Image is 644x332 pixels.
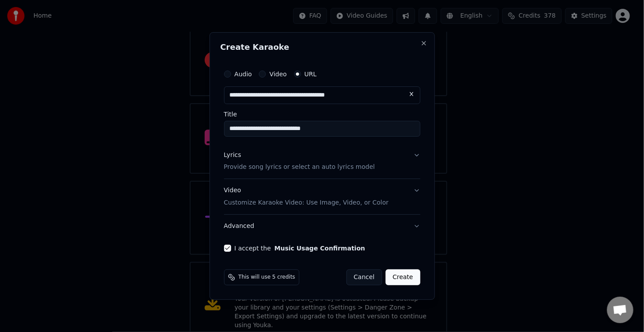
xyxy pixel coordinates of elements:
label: URL [305,71,317,77]
label: I accept the [235,245,365,251]
span: This will use 5 credits [239,274,295,281]
button: Cancel [346,269,382,285]
label: Audio [235,71,252,77]
p: Provide song lyrics or select an auto lyrics model [224,163,375,172]
button: VideoCustomize Karaoke Video: Use Image, Video, or Color [224,179,420,215]
div: Lyrics [224,151,241,160]
button: LyricsProvide song lyrics or select an auto lyrics model [224,144,420,179]
button: I accept the [274,245,365,251]
label: Title [224,111,420,117]
p: Customize Karaoke Video: Use Image, Video, or Color [224,198,389,207]
h2: Create Karaoke [221,43,424,51]
div: Video [224,187,389,208]
label: Video [269,71,287,77]
button: Advanced [224,215,420,238]
button: Create [386,269,420,285]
